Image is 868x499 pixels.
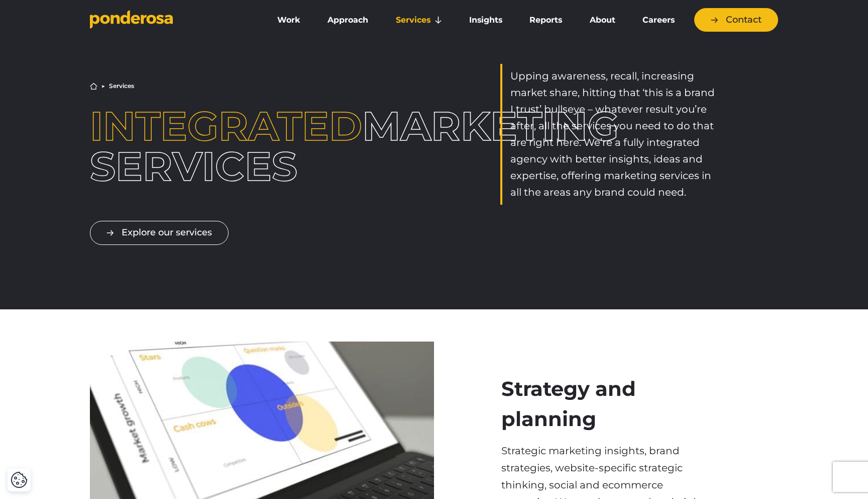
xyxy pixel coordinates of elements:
[518,10,574,31] a: Reports
[90,106,368,187] h1: marketing services
[11,471,28,488] button: Cookie Settings
[631,10,686,31] a: Careers
[458,10,514,31] a: Insights
[11,471,28,488] img: Revisit consent button
[101,83,105,89] li: ▶︎
[90,221,229,244] a: Explore our services
[316,10,380,31] a: Approach
[90,82,97,90] a: Home
[384,10,454,31] a: Services
[90,10,251,30] a: Go to homepage
[90,102,362,150] span: Integrated
[501,374,711,434] h2: Strategy and planning
[510,68,720,201] p: Upping awareness, recall, increasing market share, hitting that ‘this is a brand I trust’ bullsey...
[109,83,134,89] li: Services
[266,10,312,31] a: Work
[694,8,778,32] a: Contact
[578,10,626,31] a: About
